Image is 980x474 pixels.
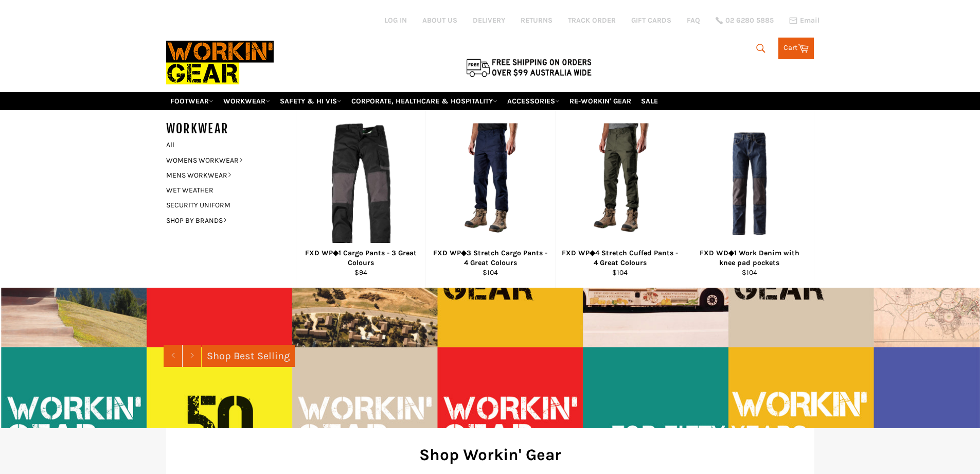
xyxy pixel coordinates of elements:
[302,268,419,277] div: $94
[161,213,286,228] a: SHOP BY BRANDS
[778,38,814,59] a: Cart
[182,444,799,466] h2: Shop Workin' Gear
[521,15,553,25] a: RETURNS
[637,92,662,110] a: SALE
[562,268,678,277] div: $104
[698,132,801,235] img: FXD WD◆1 Work Denim with knee pad pockets - Workin' Gear
[568,15,616,25] a: TRACK ORDER
[432,268,548,277] div: $104
[161,153,286,168] a: WOMENS WORKWEAR
[465,57,593,78] img: Flat $9.95 shipping Australia wide
[631,15,671,25] a: GIFT CARDS
[161,168,286,183] a: MENS WORKWEAR
[432,248,548,268] div: FXD WP◆3 Stretch Cargo Pants - 4 Great Colours
[347,92,502,110] a: CORPORATE, HEALTHCARE & HOSPITALITY
[161,137,296,152] a: All
[555,110,685,288] a: FXD WP◆4 Stretch Cuffed Pants - 4 Great Colours - Workin' Gear FXD WP◆4 Stretch Cuffed Pants - 4 ...
[691,268,807,277] div: $104
[691,248,807,268] div: FXD WD◆1 Work Denim with knee pad pockets
[161,198,286,213] a: SECURITY UNIFORM
[166,33,274,92] img: Workin Gear leaders in Workwear, Safety Boots, PPE, Uniforms. Australia's No.1 in Workwear
[687,15,700,25] a: FAQ
[800,17,819,24] span: Email
[425,110,555,288] a: FXD WP◆3 Stretch Cargo Pants - 4 Great Colours - Workin' Gear FXD WP◆3 Stretch Cargo Pants - 4 Gr...
[789,16,819,25] a: Email
[685,110,814,288] a: FXD WD◆1 Work Denim with knee pad pockets - Workin' Gear FXD WD◆1 Work Denim with knee pad pocket...
[565,92,635,110] a: RE-WORKIN' GEAR
[161,183,286,198] a: WET WEATHER
[166,120,296,137] h5: WORKWEAR
[580,123,661,244] img: FXD WP◆4 Stretch Cuffed Pants - 4 Great Colours - Workin' Gear
[296,110,425,288] a: FXD WP◆1 Cargo Pants - 4 Great Colours - Workin' Gear FXD WP◆1 Cargo Pants - 3 Great Colours $94
[302,248,419,268] div: FXD WP◆1 Cargo Pants - 3 Great Colours
[202,345,295,367] a: Shop Best Selling
[473,15,505,25] a: DELIVERY
[562,248,678,268] div: FXD WP◆4 Stretch Cuffed Pants - 4 Great Colours
[422,15,457,25] a: ABOUT US
[503,92,564,110] a: ACCESSORIES
[716,17,774,24] a: 02 6280 5885
[725,17,774,24] span: 02 6280 5885
[328,123,393,244] img: FXD WP◆1 Cargo Pants - 4 Great Colours - Workin' Gear
[384,16,407,25] a: Log in
[219,92,274,110] a: WORKWEAR
[166,92,218,110] a: FOOTWEAR
[276,92,346,110] a: SAFETY & HI VIS
[450,123,531,244] img: FXD WP◆3 Stretch Cargo Pants - 4 Great Colours - Workin' Gear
